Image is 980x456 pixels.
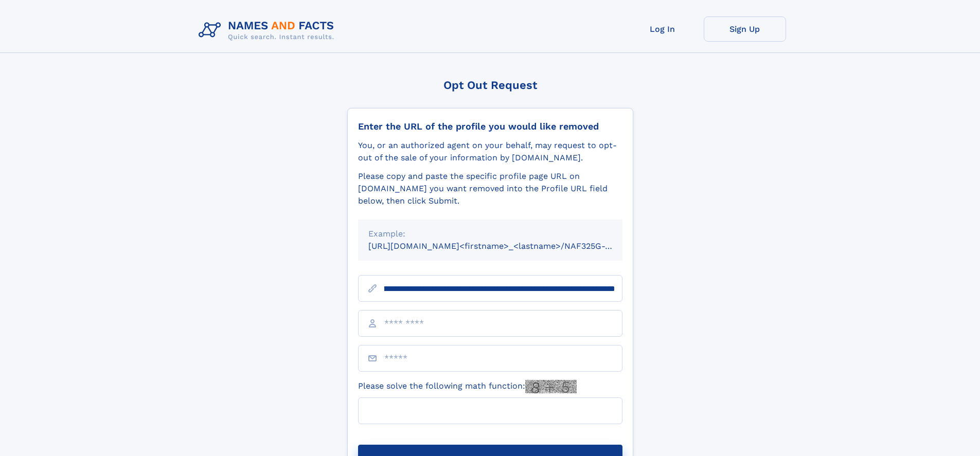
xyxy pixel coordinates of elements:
[194,16,343,44] img: Logo Names and Facts
[368,241,642,251] small: [URL][DOMAIN_NAME]<firstname>_<lastname>/NAF325G-xxxxxxxx
[347,79,633,92] div: Opt Out Request
[358,139,622,164] div: You, or an authorized agent on your behalf, may request to opt-out of the sale of your informatio...
[358,121,622,132] div: Enter the URL of the profile you would like removed
[621,16,704,42] a: Log In
[358,380,577,393] label: Please solve the following math function:
[704,16,786,42] a: Sign Up
[358,170,622,207] div: Please copy and paste the specific profile page URL on [DOMAIN_NAME] you want removed into the Pr...
[368,228,612,240] div: Example:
